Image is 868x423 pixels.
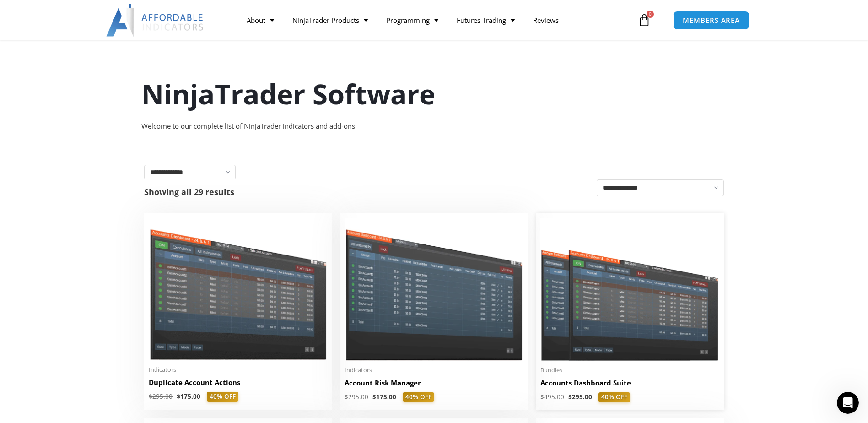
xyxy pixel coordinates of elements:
span: 40% OFF [598,392,630,402]
select: Shop order [597,179,724,196]
a: Programming [377,10,447,31]
span: MEMBERS AREA [683,17,740,24]
bdi: 495.00 [540,393,564,401]
span: Indicators [149,366,328,374]
img: Accounts Dashboard Suite [540,218,719,361]
span: $ [568,393,572,401]
span: $ [149,392,152,401]
h2: Duplicate Account Actions [149,378,328,387]
img: Account Risk Manager [345,218,523,360]
span: $ [540,393,544,401]
span: 40% OFF [207,392,238,402]
a: Account Risk Manager [345,378,523,392]
h2: Accounts Dashboard Suite [540,378,719,388]
img: LogoAI | Affordable Indicators – NinjaTrader [106,4,205,37]
bdi: 175.00 [372,393,396,401]
a: 0 [624,7,664,33]
img: Duplicate Account Actions [149,218,328,360]
a: NinjaTrader Products [283,10,377,31]
div: Welcome to our complete list of NinjaTrader indicators and add-ons. [141,120,727,133]
a: MEMBERS AREA [673,11,749,30]
span: 40% OFF [403,392,434,402]
a: Duplicate Account Actions [149,378,328,392]
a: Futures Trading [447,10,524,31]
bdi: 295.00 [568,393,592,401]
span: $ [345,393,348,401]
a: Accounts Dashboard Suite [540,378,719,392]
a: About [237,10,283,31]
bdi: 295.00 [345,393,368,401]
span: Indicators [345,366,523,374]
span: $ [177,392,180,401]
h2: Account Risk Manager [345,378,523,388]
span: 0 [647,11,654,18]
iframe: Intercom live chat [837,392,859,414]
nav: Menu [237,10,636,31]
bdi: 295.00 [149,392,173,401]
bdi: 175.00 [177,392,200,401]
a: Reviews [524,10,568,31]
h1: NinjaTrader Software [141,75,727,113]
span: Bundles [540,366,719,374]
span: $ [372,393,376,401]
p: Showing all 29 results [144,188,234,196]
